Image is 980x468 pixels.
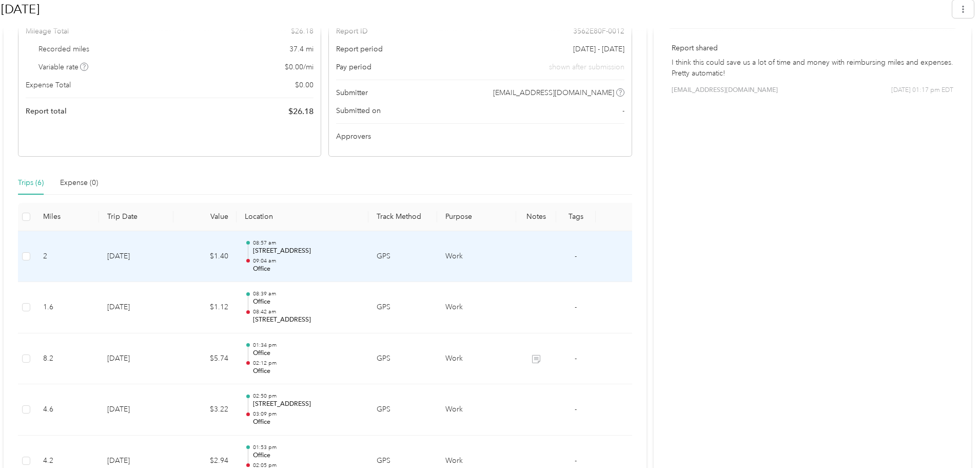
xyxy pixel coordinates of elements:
span: - [575,354,577,363]
th: Trip Date [99,203,173,231]
td: GPS [368,333,437,385]
p: Office [253,349,360,358]
p: I think this could save us a lot of time and money with reimbursing miles and expenses. Pretty au... [672,57,953,79]
p: [STREET_ADDRESS] [253,400,360,409]
span: Variable rate [38,62,89,72]
p: Office [253,418,360,427]
span: $ 0.00 / mi [285,62,313,72]
span: Submitter [336,87,368,98]
td: [DATE] [99,282,173,333]
span: $ 0.00 [295,80,313,90]
td: $1.12 [173,282,237,333]
div: Trips (6) [18,177,44,189]
td: 4.6 [35,384,100,436]
th: Location [237,203,368,231]
th: Tags [556,203,596,231]
td: $5.74 [173,333,237,385]
p: 08:57 am [253,239,360,247]
span: Submitted on [336,105,381,116]
p: Office [253,297,360,307]
p: Office [253,265,360,274]
span: 37.4 mi [289,44,313,54]
span: [EMAIL_ADDRESS][DOMAIN_NAME] [493,87,614,98]
td: GPS [368,231,437,283]
span: Report total [26,106,67,117]
span: [EMAIL_ADDRESS][DOMAIN_NAME] [672,86,778,95]
td: 1.6 [35,282,100,333]
p: Report shared [672,43,953,53]
span: Pay period [336,62,371,72]
th: Track Method [368,203,437,231]
span: - [575,252,577,260]
th: Miles [35,203,100,231]
span: Approvers [336,131,371,142]
td: $1.40 [173,231,237,283]
td: [DATE] [99,384,173,436]
td: [DATE] [99,333,173,385]
td: Work [437,231,516,283]
p: [STREET_ADDRESS] [253,247,360,256]
span: [DATE] - [DATE] [573,44,624,54]
td: GPS [368,282,437,333]
td: [DATE] [99,231,173,283]
td: 8.2 [35,333,100,385]
p: 02:50 pm [253,392,360,400]
th: Purpose [437,203,516,231]
td: Work [437,384,516,436]
p: 08:39 am [253,290,360,297]
p: [STREET_ADDRESS] [253,315,360,325]
th: Value [173,203,237,231]
th: Notes [516,203,556,231]
td: $3.22 [173,384,237,436]
span: Report period [336,44,383,54]
p: 01:34 pm [253,342,360,349]
p: 03:09 pm [253,410,360,418]
p: 01:53 pm [253,444,360,451]
td: GPS [368,384,437,436]
p: Office [253,451,360,460]
span: Recorded miles [38,44,89,54]
span: - [622,105,624,116]
p: 09:04 am [253,257,360,265]
td: Work [437,282,516,333]
td: 2 [35,231,100,283]
p: 08:42 am [253,308,360,315]
p: 02:12 pm [253,360,360,367]
span: - [575,456,577,465]
span: - [575,303,577,311]
span: - [575,405,577,414]
p: Office [253,367,360,376]
span: shown after submission [549,62,624,72]
span: Expense Total [26,80,71,90]
div: Expense (0) [60,177,98,189]
span: $ 26.18 [288,105,313,118]
td: Work [437,333,516,385]
span: [DATE] 01:17 pm EDT [891,86,953,95]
